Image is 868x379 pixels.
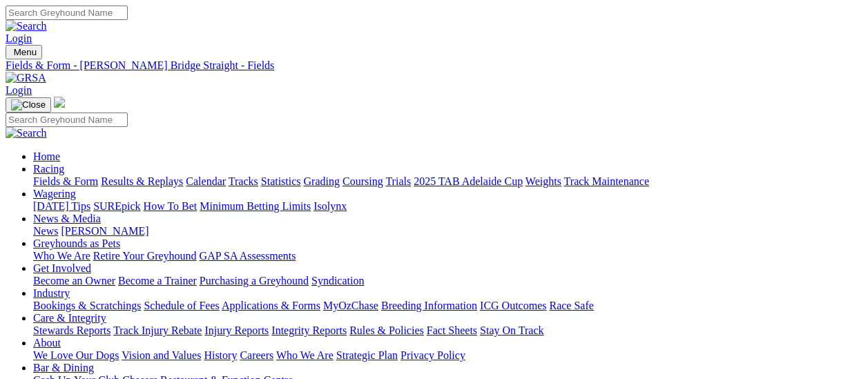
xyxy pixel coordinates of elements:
a: Syndication [311,275,364,286]
button: Toggle navigation [6,45,42,59]
img: GRSA [6,72,46,84]
a: Trials [385,175,411,187]
input: Search [6,113,128,127]
a: Who We Are [33,250,90,262]
div: Racing [33,175,862,188]
a: Become a Trainer [118,275,197,286]
a: Tracks [229,175,258,187]
a: Minimum Betting Limits [200,200,311,212]
a: Weights [525,175,561,187]
span: Menu [14,47,37,57]
a: Schedule of Fees [144,300,219,311]
a: We Love Our Dogs [33,349,119,361]
a: Industry [33,287,70,299]
div: About [33,349,862,362]
div: Industry [33,300,862,312]
a: About [33,337,61,349]
a: Integrity Reports [271,324,347,336]
a: Login [6,84,32,96]
img: Close [11,99,46,110]
a: Care & Integrity [33,312,106,324]
a: Fact Sheets [427,324,477,336]
a: Race Safe [549,300,593,311]
a: Injury Reports [204,324,269,336]
a: Racing [33,163,64,175]
img: logo-grsa-white.png [54,97,65,108]
a: Statistics [261,175,301,187]
a: How To Bet [144,200,197,212]
a: Breeding Information [381,300,477,311]
a: Results & Replays [101,175,183,187]
a: News [33,225,58,237]
a: Rules & Policies [349,324,424,336]
a: Fields & Form - [PERSON_NAME] Bridge Straight - Fields [6,59,862,72]
a: Stay On Track [480,324,543,336]
div: Greyhounds as Pets [33,250,862,262]
a: Vision and Values [122,349,201,361]
a: Track Maintenance [564,175,649,187]
a: [DATE] Tips [33,200,90,212]
a: Isolynx [314,200,347,212]
a: Who We Are [276,349,334,361]
a: Purchasing a Greyhound [200,275,309,286]
a: ICG Outcomes [480,300,546,311]
a: 2025 TAB Adelaide Cup [414,175,523,187]
a: Retire Your Greyhound [93,250,197,262]
a: History [204,349,237,361]
img: Search [6,127,47,139]
div: Wagering [33,200,862,213]
a: Grading [304,175,340,187]
a: [PERSON_NAME] [61,225,148,237]
div: Get Involved [33,275,862,287]
div: Care & Integrity [33,324,862,337]
img: Search [6,20,47,32]
a: Become an Owner [33,275,115,286]
input: Search [6,6,128,20]
a: Track Injury Rebate [113,324,202,336]
a: MyOzChase [323,300,378,311]
button: Toggle navigation [6,97,51,113]
a: Home [33,150,60,162]
a: Login [6,32,32,44]
a: Careers [240,349,273,361]
a: GAP SA Assessments [200,250,296,262]
a: Bookings & Scratchings [33,300,141,311]
a: Greyhounds as Pets [33,237,120,249]
a: Coursing [343,175,383,187]
a: Stewards Reports [33,324,110,336]
a: Strategic Plan [336,349,398,361]
a: Calendar [186,175,226,187]
a: Applications & Forms [222,300,320,311]
a: Bar & Dining [33,362,94,373]
a: Privacy Policy [401,349,465,361]
a: Get Involved [33,262,91,274]
a: Fields & Form [33,175,98,187]
a: Wagering [33,188,76,200]
div: News & Media [33,225,862,237]
a: News & Media [33,213,101,224]
a: SUREpick [93,200,140,212]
